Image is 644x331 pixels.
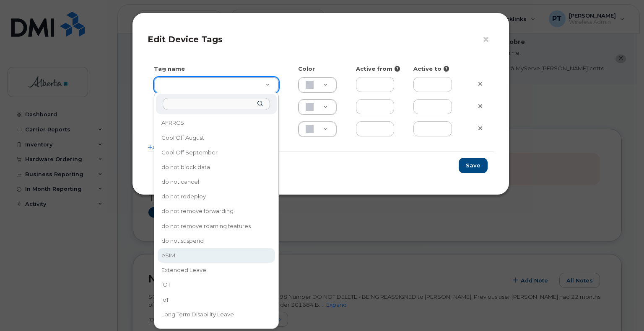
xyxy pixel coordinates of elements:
div: do not block data [158,161,274,174]
div: Cool Off September [158,146,274,159]
div: do not remove forwarding [158,205,274,218]
div: do not remove roaming features [158,220,274,233]
div: Long Term Disability Leave [158,308,274,321]
div: Cool Off August [158,131,274,144]
div: Extended Leave [158,264,274,277]
div: AFRRCS [158,117,274,130]
div: IoT [158,293,274,306]
div: do not redeploy [158,190,274,203]
div: iOT [158,279,274,292]
div: eSIM [158,249,274,262]
div: do not suspend [158,234,274,247]
div: do not cancel [158,175,274,188]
